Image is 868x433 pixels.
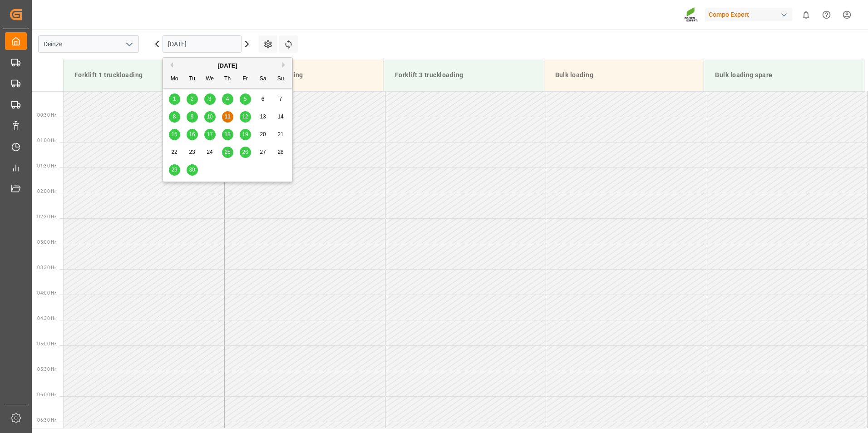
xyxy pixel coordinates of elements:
div: Bulk loading spare [711,67,857,84]
div: Choose Wednesday, September 3rd, 2025 [204,93,216,105]
span: 03:00 Hr [37,240,56,245]
span: 21 [277,131,283,138]
span: 01:30 Hr [37,163,56,168]
span: 00:30 Hr [37,113,56,118]
div: Forklift 1 truckloading [71,67,216,84]
span: 06:30 Hr [37,418,56,423]
div: Su [275,74,286,85]
span: 7 [279,96,282,102]
div: Choose Thursday, September 18th, 2025 [222,129,233,140]
div: [DATE] [163,61,292,70]
div: Compo Expert [705,8,792,21]
img: Screenshot%202023-09-29%20at%2010.02.21.png_1712312052.png [684,7,699,23]
span: 15 [171,131,177,138]
span: 23 [189,149,195,155]
span: 12 [242,113,248,120]
div: Choose Monday, September 22nd, 2025 [169,147,180,158]
span: 06:00 Hr [37,392,56,397]
span: 22 [171,149,177,155]
span: 26 [242,149,248,155]
button: show 0 new notifications [796,5,816,25]
div: Choose Saturday, September 20th, 2025 [257,129,269,140]
div: Sa [257,74,269,85]
div: Bulk loading [552,67,697,84]
span: 3 [208,96,212,102]
span: 18 [224,131,230,138]
span: 02:00 Hr [37,189,56,194]
div: Choose Tuesday, September 9th, 2025 [187,111,198,123]
span: 5 [244,96,247,102]
span: 24 [207,149,212,155]
button: Previous Month [168,62,173,68]
span: 05:00 Hr [37,341,56,346]
div: Choose Tuesday, September 2nd, 2025 [187,93,198,105]
span: 10 [207,113,212,120]
span: 14 [277,113,283,120]
span: 05:30 Hr [37,367,56,372]
span: 29 [171,167,177,173]
div: Choose Thursday, September 25th, 2025 [222,147,233,158]
div: Forklift 2 truckloading [231,67,376,84]
div: Choose Sunday, September 28th, 2025 [275,147,286,158]
div: Forklift 3 truckloading [391,67,537,84]
span: 2 [191,96,194,102]
span: 30 [189,167,195,173]
button: Compo Expert [705,6,796,23]
div: Choose Monday, September 8th, 2025 [169,111,180,123]
div: We [204,74,216,85]
div: Choose Friday, September 19th, 2025 [240,129,251,140]
div: Choose Thursday, September 4th, 2025 [222,93,233,105]
span: 17 [207,131,212,138]
button: open menu [122,37,136,51]
span: 11 [224,113,230,120]
span: 19 [242,131,248,138]
button: Help Center [816,5,837,25]
div: Choose Thursday, September 11th, 2025 [222,111,233,123]
span: 02:30 Hr [37,214,56,219]
div: Choose Friday, September 26th, 2025 [240,147,251,158]
div: Choose Monday, September 1st, 2025 [169,93,180,105]
div: Choose Monday, September 15th, 2025 [169,129,180,140]
div: month 2025-09 [166,90,290,179]
span: 03:30 Hr [37,265,56,270]
div: Choose Sunday, September 14th, 2025 [275,111,286,123]
span: 27 [260,149,266,155]
div: Choose Saturday, September 13th, 2025 [257,111,269,123]
span: 1 [173,96,176,102]
div: Choose Sunday, September 7th, 2025 [275,93,286,105]
div: Choose Monday, September 29th, 2025 [169,164,180,176]
input: Type to search/select [38,35,139,53]
span: 25 [224,149,230,155]
span: 8 [173,113,176,120]
div: Th [222,74,233,85]
div: Mo [169,74,180,85]
div: Choose Saturday, September 6th, 2025 [257,93,269,105]
span: 4 [226,96,229,102]
div: Choose Sunday, September 21st, 2025 [275,129,286,140]
div: Tu [187,74,198,85]
span: 20 [260,131,266,138]
div: Fr [240,74,251,85]
div: Choose Friday, September 5th, 2025 [240,93,251,105]
div: Choose Wednesday, September 17th, 2025 [204,129,216,140]
span: 16 [189,131,195,138]
input: DD.MM.YYYY [163,35,242,53]
div: Choose Wednesday, September 24th, 2025 [204,147,216,158]
div: Choose Wednesday, September 10th, 2025 [204,111,216,123]
div: Choose Tuesday, September 16th, 2025 [187,129,198,140]
div: Choose Saturday, September 27th, 2025 [257,147,269,158]
div: Choose Tuesday, September 30th, 2025 [187,164,198,176]
button: Next Month [282,62,288,68]
span: 9 [191,113,194,120]
div: Choose Friday, September 12th, 2025 [240,111,251,123]
span: 6 [261,96,265,102]
span: 28 [277,149,283,155]
div: Choose Tuesday, September 23rd, 2025 [187,147,198,158]
span: 04:30 Hr [37,316,56,321]
span: 13 [260,113,266,120]
span: 01:00 Hr [37,138,56,143]
span: 04:00 Hr [37,290,56,295]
